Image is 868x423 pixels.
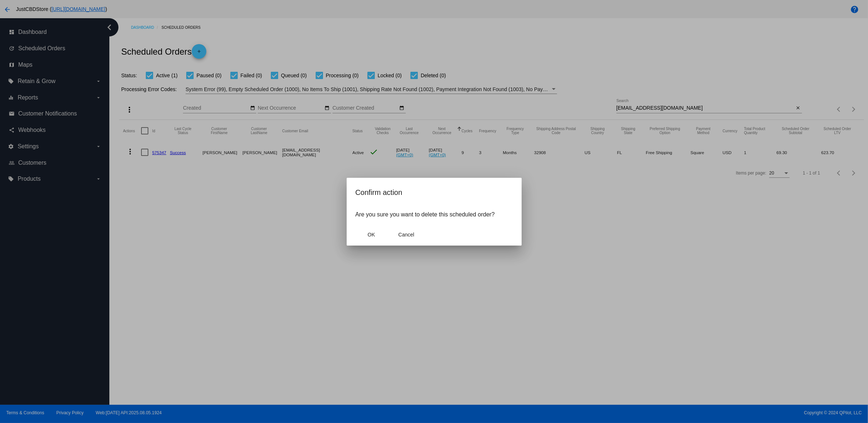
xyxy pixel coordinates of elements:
[355,211,513,218] p: Are you sure you want to delete this scheduled order?
[355,187,513,198] h2: Confirm action
[367,232,375,238] span: OK
[390,228,423,241] button: Close dialog
[398,232,414,238] span: Cancel
[355,228,388,241] button: Close dialog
